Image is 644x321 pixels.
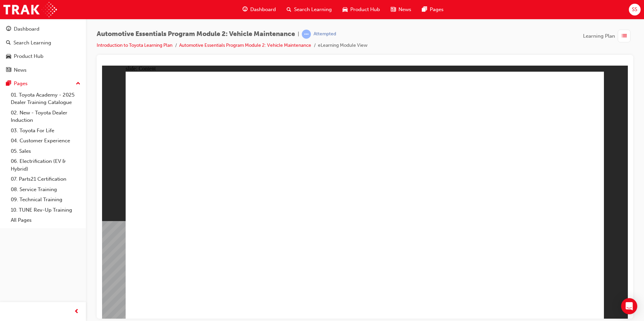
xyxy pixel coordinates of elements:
span: pages-icon [422,5,427,14]
button: Pages [3,77,83,90]
span: pages-icon [6,81,11,87]
a: 05. Sales [8,146,83,156]
a: 02. New - Toyota Dealer Induction [8,108,83,126]
span: search-icon [6,40,11,46]
a: car-iconProduct Hub [337,3,385,16]
a: news-iconNews [385,3,417,16]
span: guage-icon [243,5,248,14]
div: Dashboard [14,25,39,33]
button: DashboardSearch LearningProduct HubNews [3,22,83,77]
a: Product Hub [3,50,83,63]
span: Search Learning [294,6,332,13]
a: Introduction to Toyota Learning Plan [97,42,172,48]
span: up-icon [76,79,80,88]
button: Learning Plan [583,30,633,42]
a: 06. Electrification (EV & Hybrid) [8,156,83,174]
span: Automotive Essentials Program Module 2: Vehicle Maintenance [97,30,295,38]
a: All Pages [8,215,83,225]
a: 03. Toyota For Life [8,126,83,136]
a: guage-iconDashboard [237,3,281,16]
a: 04. Customer Experience [8,136,83,146]
span: guage-icon [6,26,11,32]
span: search-icon [287,5,291,14]
div: Attempted [314,31,336,37]
span: news-icon [391,5,396,14]
a: Dashboard [3,23,83,35]
span: Dashboard [250,6,276,13]
a: Automotive Essentials Program Module 2: Vehicle Maintenance [179,42,311,48]
button: SS [629,4,641,15]
a: 01. Toyota Academy - 2025 Dealer Training Catalogue [8,90,83,108]
span: learningRecordVerb_ATTEMPT-icon [302,30,311,39]
a: 07. Parts21 Certification [8,174,83,184]
a: Search Learning [3,37,83,49]
a: 09. Technical Training [8,194,83,205]
span: Product Hub [350,6,380,13]
span: News [398,6,411,13]
span: prev-icon [74,308,79,316]
a: 10. TUNE Rev-Up Training [8,205,83,215]
span: news-icon [6,67,11,73]
a: pages-iconPages [417,3,449,16]
span: Pages [430,6,444,13]
a: 08. Service Training [8,184,83,195]
div: Pages [14,80,28,87]
div: Product Hub [14,52,43,60]
span: car-icon [343,5,348,14]
span: list-icon [622,32,627,40]
span: car-icon [6,53,11,60]
img: Trak [3,2,57,17]
span: | [298,30,299,38]
a: search-iconSearch Learning [281,3,337,16]
a: News [3,64,83,76]
span: Learning Plan [583,32,615,40]
span: SS [632,6,637,13]
li: eLearning Module View [318,42,367,49]
div: News [14,66,27,74]
div: Search Learning [13,39,51,47]
div: Open Intercom Messenger [621,298,637,314]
